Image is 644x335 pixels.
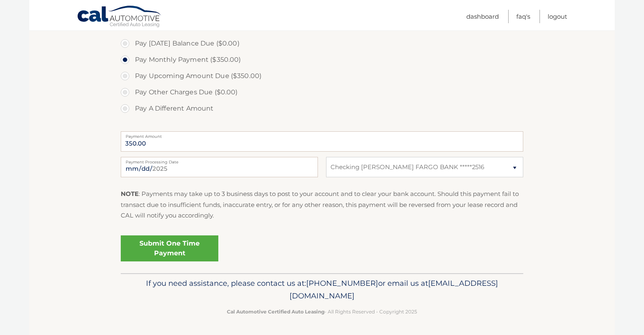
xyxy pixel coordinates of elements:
label: Pay Monthly Payment ($350.00) [121,52,523,68]
label: Payment Processing Date [121,157,318,163]
label: Payment Amount [121,131,523,138]
input: Payment Amount [121,131,523,152]
span: [PHONE_NUMBER] [306,278,378,288]
label: Pay [DATE] Balance Due ($0.00) [121,35,523,52]
p: - All Rights Reserved - Copyright 2025 [126,307,518,316]
a: Logout [548,10,567,23]
strong: Cal Automotive Certified Auto Leasing [227,309,324,315]
label: Pay Other Charges Due ($0.00) [121,84,523,100]
a: Dashboard [466,10,499,23]
label: Pay Upcoming Amount Due ($350.00) [121,68,523,84]
p: : Payments may take up to 3 business days to post to your account and to clear your bank account.... [121,189,523,221]
strong: NOTE [121,190,139,198]
label: Pay A Different Amount [121,100,523,117]
p: If you need assistance, please contact us at: or email us at [126,277,518,303]
a: Cal Automotive [77,5,162,29]
a: Submit One Time Payment [121,235,218,261]
a: FAQ's [516,10,530,23]
input: Payment Date [121,157,318,177]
